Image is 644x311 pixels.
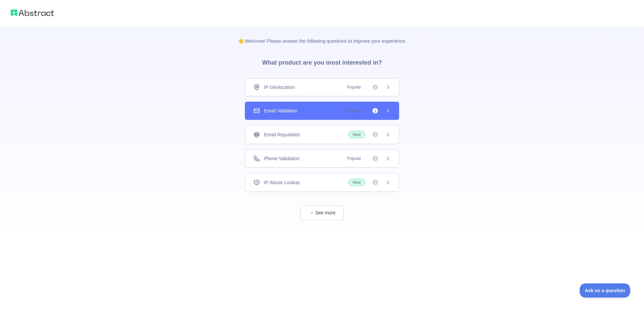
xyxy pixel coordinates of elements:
[227,27,417,44] p: 👋 Welcome! Please answer the following questions to improve your experience.
[264,107,297,114] span: Email Validation
[580,283,631,298] iframe: Toggle Customer Support
[264,179,300,186] span: IP Abuse Lookup
[348,131,365,138] span: New
[264,84,295,91] span: IP Geolocation
[343,84,365,91] span: Popular
[300,205,344,220] button: See more
[343,107,365,114] span: Popular
[348,179,365,186] span: New
[343,155,365,162] span: Popular
[264,131,300,138] span: Email Reputation
[11,8,54,18] img: Abstract logo
[251,44,393,78] h3: What product are you most interested in?
[264,155,299,162] span: Phone Validation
